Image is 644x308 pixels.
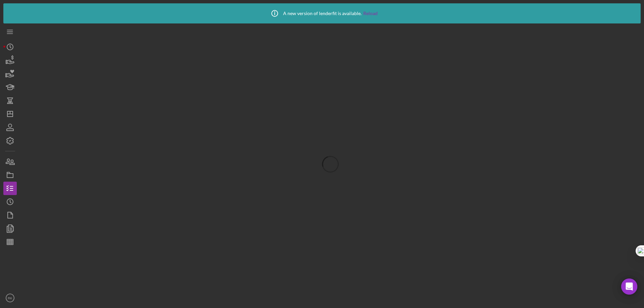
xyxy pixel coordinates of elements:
[8,296,12,300] text: RK
[3,291,17,305] button: RK
[266,5,378,22] div: A new version of lenderfit is available.
[363,11,378,16] a: Reload
[621,279,637,295] div: Open Intercom Messenger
